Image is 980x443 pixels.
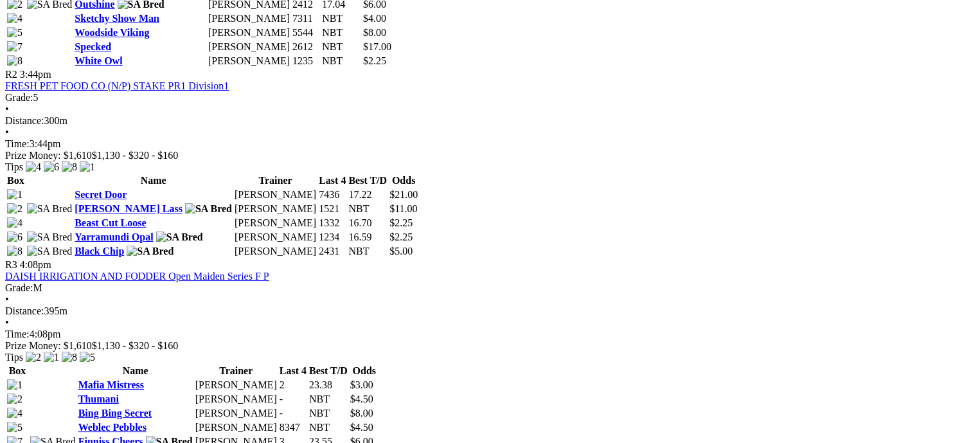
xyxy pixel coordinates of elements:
th: Odds [389,174,418,187]
th: Trainer [195,365,278,377]
img: 5 [7,422,22,433]
a: Sketchy Show Man [75,13,159,24]
span: $8.00 [350,408,373,419]
td: [PERSON_NAME] [234,203,317,215]
td: 2 [279,379,307,392]
div: 3:44pm [5,138,975,150]
td: 17.22 [348,188,388,201]
img: SA Bred [27,231,73,243]
div: 300m [5,115,975,127]
span: $11.00 [389,203,417,214]
div: Prize Money: $1,610 [5,340,975,352]
img: 6 [7,231,22,243]
td: NBT [321,26,361,39]
td: 16.59 [348,231,388,244]
td: [PERSON_NAME] [195,407,278,420]
img: 5 [7,27,22,39]
span: $2.25 [389,231,413,242]
span: $2.25 [389,217,413,228]
div: 4:08pm [5,329,975,340]
td: [PERSON_NAME] [234,188,317,201]
img: 1 [7,379,22,391]
img: 7 [7,41,22,53]
a: Secret Door [75,189,127,200]
td: [PERSON_NAME] [208,26,290,39]
td: NBT [321,12,361,25]
td: - [279,407,307,420]
span: R2 [5,69,17,80]
td: 2431 [318,245,346,258]
td: NBT [308,407,348,420]
td: 23.38 [308,379,348,392]
span: $8.00 [363,27,386,38]
span: Grade: [5,282,33,293]
th: Best T/D [348,174,388,187]
td: NBT [348,203,388,215]
td: 2612 [292,41,320,53]
img: 8 [62,352,77,363]
span: Time: [5,138,30,149]
img: 2 [7,203,22,215]
img: 4 [7,408,22,419]
span: $1,130 - $320 - $160 [92,150,179,161]
span: • [5,294,9,305]
img: 1 [7,189,22,201]
th: Best T/D [308,365,348,377]
th: Name [78,365,193,377]
img: 8 [62,161,77,173]
a: White Owl [75,55,122,66]
span: Distance: [5,115,44,126]
th: Odds [350,365,379,377]
td: NBT [308,421,348,434]
td: NBT [321,55,361,68]
a: Yarramundi Opal [75,231,153,242]
td: [PERSON_NAME] [195,421,278,434]
td: 7436 [318,188,346,201]
a: [PERSON_NAME] Lass [75,203,183,214]
span: • [5,104,9,114]
span: $4.50 [350,422,373,433]
td: [PERSON_NAME] [234,217,317,230]
img: 8 [7,55,22,67]
span: $5.00 [389,246,413,257]
div: 5 [5,92,975,104]
span: Tips [5,161,23,172]
span: $17.00 [363,41,391,52]
img: 1 [44,352,59,363]
span: $4.50 [350,393,373,404]
a: Thumani [78,393,119,404]
span: 3:44pm [20,69,51,80]
a: Bing Bing Secret [78,408,152,419]
div: 395m [5,305,975,317]
td: [PERSON_NAME] [234,231,317,244]
a: Woodside Viking [75,27,149,38]
img: 2 [7,393,22,405]
span: 4:08pm [20,259,51,270]
th: Trainer [234,174,317,187]
span: $4.00 [363,13,386,24]
td: [PERSON_NAME] [208,12,290,25]
span: • [5,127,9,138]
td: 16.70 [348,217,388,230]
span: $21.00 [389,189,418,200]
td: 7311 [292,12,320,25]
span: Grade: [5,92,33,103]
td: 8347 [279,421,307,434]
td: NBT [321,41,361,53]
td: [PERSON_NAME] [234,245,317,258]
td: [PERSON_NAME] [195,379,278,392]
td: NBT [348,245,388,258]
td: 1521 [318,203,346,215]
div: Prize Money: $1,610 [5,150,975,161]
a: DAISH IRRIGATION AND FODDER Open Maiden Series F P [5,271,269,282]
img: SA Bred [127,246,174,257]
a: Mafia Mistress [78,379,144,390]
a: FRESH PET FOOD CO (N/P) STAKE PR1 Division1 [5,80,229,91]
img: 4 [7,13,22,24]
span: $1,130 - $320 - $160 [92,340,179,351]
img: 4 [26,161,41,173]
span: Distance: [5,305,44,316]
img: 8 [7,246,22,257]
td: NBT [308,393,348,406]
img: 1 [80,161,95,173]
